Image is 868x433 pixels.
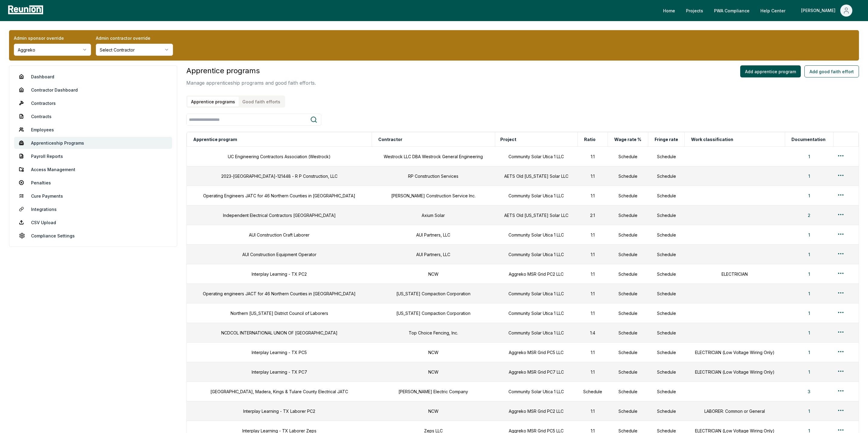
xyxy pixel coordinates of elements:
td: Schedule [648,303,684,323]
a: Integrations [14,203,172,215]
button: 1 [804,327,815,339]
a: Access Management [14,163,172,175]
button: Good faith efforts [239,97,284,107]
td: NCW [372,362,495,382]
td: Schedule [648,186,684,206]
td: NCW [372,401,495,421]
button: Add good faith effort [804,65,859,77]
td: Operating engineers JACT for 46 Northern Counties in [GEOGRAPHIC_DATA] [187,284,372,303]
td: Schedule [648,245,684,264]
td: Schedule [608,401,648,421]
td: ELECTRICIAN (Low Voltage Wiring Only) [684,362,785,382]
td: Northern [US_STATE] District Council of Laborers [187,303,372,323]
td: 2023-[GEOGRAPHIC_DATA]-121448 - R P Construction, LLC [187,166,372,186]
td: Schedule [648,206,684,225]
td: Schedule [608,186,648,206]
td: Schedule [648,401,684,421]
td: Schedule [608,323,648,343]
a: Home [658,5,680,17]
a: Employees [14,124,172,136]
button: [PERSON_NAME] [796,5,857,17]
a: Payroll Reports [14,150,172,162]
button: Add apprentice program [740,65,801,77]
td: NCDCOL INTERNATIONAL UNION OF [GEOGRAPHIC_DATA] [187,323,372,343]
td: Schedule [648,382,684,401]
p: Community Solar Utica 1 LLC [498,232,574,238]
td: Independent Electrical Contractors [GEOGRAPHIC_DATA] [187,206,372,225]
p: Community Solar Utica 1 LLC [498,290,574,297]
td: Schedule [648,343,684,362]
p: Aggreko MSR Grid PC2 LLC [498,408,574,414]
button: 1 [804,248,815,260]
p: Community Solar Utica 1 LLC [498,330,574,336]
td: Schedule [608,166,648,186]
td: 1:1 [577,343,608,362]
p: Community Solar Utica 1 LLC [498,388,574,395]
td: Schedule [648,362,684,382]
td: 1:1 [577,166,608,186]
a: Cure Payments [14,190,172,202]
a: Compliance Settings [14,230,172,242]
td: ELECTRICIAN [684,264,785,284]
button: Work classification [690,133,734,146]
p: Community Solar Utica 1 LLC [498,193,574,199]
p: Community Solar Utica 1 LLC [498,251,574,258]
td: Axium Solar [372,206,495,225]
th: Project [495,132,577,147]
p: Aggreko MSR Grid PC2 LLC [498,271,574,277]
a: Projects [681,5,708,17]
td: Top Choice Fencing, Inc. [372,323,495,343]
p: AETS Old [US_STATE] Solar LLC [498,212,574,218]
a: Apprenticeship Programs [14,137,172,149]
button: Wage rate % [613,133,643,146]
td: Operating Engineers JATC for 46 Northern Counties in [GEOGRAPHIC_DATA] [187,186,372,206]
td: 1:1 [577,401,608,421]
td: Schedule [608,343,648,362]
p: Community Solar Utica 1 LLC [498,153,574,160]
td: 1:1 [577,186,608,206]
td: RP Construction Services [372,166,495,186]
button: Documentation [790,133,827,146]
button: Ratio [583,133,597,146]
td: 1:1 [577,362,608,382]
button: Fringe rate [653,133,679,146]
td: AUI Construction Craft Laborer [187,225,372,245]
h3: Apprentice programs [186,65,316,76]
button: 1 [804,170,815,182]
td: Interplay Learning - TX PC5 [187,343,372,362]
button: 1 [804,150,815,162]
td: Schedule [608,147,648,166]
td: AUI Partners, LLC [372,245,495,264]
p: Aggreko MSR Grid PC5 LLC [498,349,574,356]
td: Schedule [608,303,648,323]
a: Contractor Dashboard [14,84,172,96]
a: PWA Compliance [709,5,754,17]
td: 1:1 [577,147,608,166]
a: Help Center [756,5,790,17]
td: 1:1 [577,303,608,323]
p: Aggreko MSR Grid PC7 LLC [498,369,574,375]
td: Westrock LLC DBA Westrock General Engineering [372,147,495,166]
button: 1 [804,307,815,319]
td: Interplay Learning - TX PC2 [187,264,372,284]
td: Schedule [608,362,648,382]
td: 2:1 [577,206,608,225]
td: [US_STATE] Compaction Corporation [372,284,495,303]
button: 1 [804,190,815,202]
td: 1:1 [577,225,608,245]
label: Admin sponsor override [14,35,91,41]
button: 1 [804,346,815,358]
td: [PERSON_NAME] Construction Service Inc. [372,186,495,206]
td: 1:1 [577,264,608,284]
td: LABORER: Common or General [684,401,785,421]
td: UC Engineering Contractors Association (Westrock) [187,147,372,166]
button: 1 [804,287,815,300]
td: [GEOGRAPHIC_DATA], Madera, Kings & Tulare County Electrical JATC [187,382,372,401]
a: CSV Upload [14,216,172,228]
td: Schedule [648,264,684,284]
td: Schedule [608,206,648,225]
nav: Main [658,5,862,17]
td: Schedule [648,225,684,245]
td: NCW [372,343,495,362]
td: 1:1 [577,284,608,303]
